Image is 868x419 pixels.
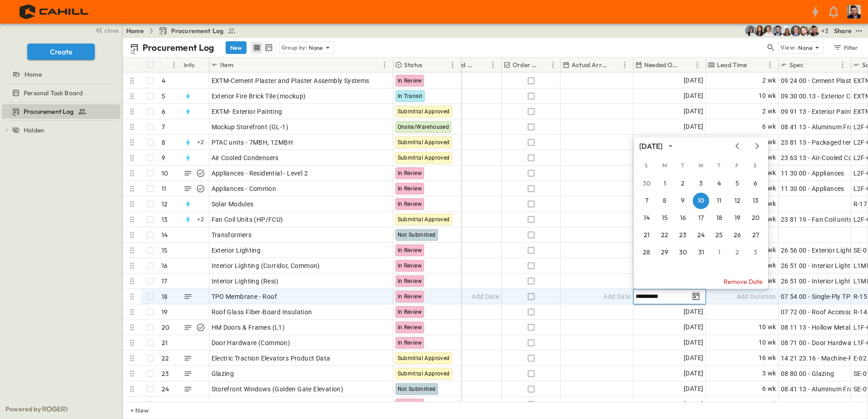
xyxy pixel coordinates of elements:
[711,244,727,261] button: 1
[809,25,819,36] img: Lenny Charles (lcharles@cahill-sf.com)
[162,400,169,409] p: 25
[675,244,691,261] button: 30
[693,156,709,175] span: Wednesday
[212,400,294,409] span: FR Glazing (Fire Command)
[212,200,254,209] span: Solar Modules
[829,41,861,54] button: Filter
[759,91,776,101] span: 10 wk
[162,215,168,224] p: 13
[2,86,120,100] div: Personal Task Boardtest
[675,193,691,209] button: 9
[195,214,206,225] div: + 2
[729,227,745,244] button: 26
[398,124,449,130] span: Onsite/Warehoused
[684,75,703,86] span: [DATE]
[638,210,655,226] button: 14
[212,122,289,132] span: Mockup Storefront (GL-1)
[162,385,169,394] p: 24
[847,5,861,19] img: Profile Picture
[675,156,691,175] span: Tuesday
[162,338,168,347] p: 21
[692,59,703,70] button: Menu
[398,155,450,161] span: Submittal Approved
[682,60,692,70] button: Sort
[478,60,488,70] button: Sort
[759,168,776,178] span: 12 wk
[759,322,776,332] span: 10 wk
[162,230,168,239] p: 14
[711,175,727,192] button: 4
[638,156,655,175] span: Sunday
[226,41,247,54] button: New
[162,246,168,255] p: 15
[126,26,144,35] a: Home
[717,60,747,69] p: Lead Time
[798,43,813,52] p: None
[781,25,792,36] img: Marlen Hernandez (mhernandez@cahill-sf.com)
[781,369,834,378] span: 08 80 00 - Glazing
[130,406,136,415] p: + New
[398,232,436,238] span: Not Submitted
[759,337,776,348] span: 10 wk
[309,43,323,52] p: None
[162,138,165,147] p: 8
[638,227,655,244] button: 21
[762,122,776,132] span: 6 wk
[398,139,450,146] span: Submittal Approved
[781,338,858,347] span: 08 71 00 - Door Hardware
[424,60,434,70] button: Sort
[162,122,165,132] p: 7
[212,338,291,347] span: Door Hardware (Common)
[853,200,868,209] span: R-17
[762,368,776,379] span: 3 wk
[781,215,853,224] span: 23 81 19 - Fan Coil units
[126,26,242,35] nav: breadcrumbs
[162,92,165,101] p: 5
[747,210,764,226] button: 20
[690,291,701,302] button: Tracking Date Menu
[759,152,776,163] span: 12 wk
[781,184,844,193] span: 11 30 00 - Appliances
[675,210,691,226] button: 16
[398,355,450,361] span: Submittal Approved
[781,307,863,317] span: 07 72 00 - Roof Accessories
[805,60,815,70] button: Sort
[212,292,277,301] span: TPO Membrane - Roof
[212,261,320,270] span: Interior Lighting (Corridor, Common)
[638,193,655,209] button: 7
[821,26,830,35] p: + 3
[762,384,776,394] span: 6 wk
[212,215,283,224] span: Fan Coil Units (HP/FCU)
[158,26,237,35] a: Procurement Log
[747,175,764,192] button: 6
[162,307,168,317] p: 19
[2,87,118,99] a: Personal Task Board
[24,88,83,97] span: Personal Task Board
[834,26,852,35] div: Share
[212,369,234,378] span: Glazing
[472,292,499,301] span: Add Date
[656,156,673,175] span: Monday
[27,44,95,60] button: Create
[24,107,74,116] span: Procurement Log
[729,175,745,192] button: 5
[729,156,745,175] span: Friday
[780,43,796,53] p: View:
[168,59,179,70] button: Menu
[729,210,745,226] button: 19
[547,59,558,70] button: Menu
[789,60,804,69] p: Spec
[762,75,776,86] span: 2 wk
[398,340,422,346] span: In Review
[781,107,862,116] span: 09 91 13 - Exterior Painting
[747,193,764,209] button: 13
[693,193,709,209] button: 10
[762,399,776,409] span: 2 wk
[675,227,691,244] button: 23
[162,153,165,162] p: 9
[2,104,120,119] div: Procurement Logtest
[833,43,858,53] div: Filter
[2,68,118,81] a: Home
[163,60,173,70] button: Sort
[162,107,165,116] p: 6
